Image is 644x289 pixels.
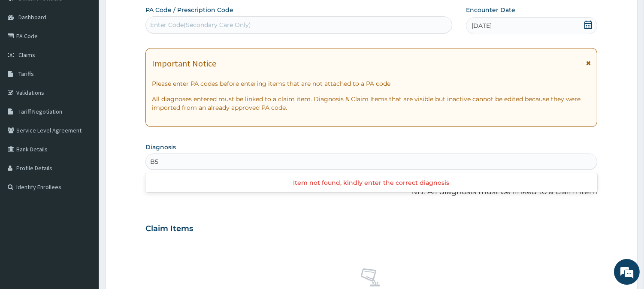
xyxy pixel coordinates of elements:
label: Encounter Date [466,6,515,14]
h1: Important Notice [152,59,216,68]
div: Enter Code(Secondary Care Only) [150,21,251,29]
h3: Claim Items [145,224,193,234]
span: Tariff Negotiation [18,108,62,115]
span: [DATE] [472,21,492,30]
span: We're online! [50,89,118,175]
div: Chat with us now [45,48,144,59]
span: Claims [18,51,35,59]
label: Diagnosis [145,143,176,151]
span: Tariffs [18,70,34,78]
textarea: Type your message and hit 'Enter' [4,196,163,226]
label: PA Code / Prescription Code [145,6,233,14]
div: Minimize live chat window [141,4,161,25]
p: All diagnoses entered must be linked to a claim item. Diagnosis & Claim Items that are visible bu... [152,95,591,112]
img: d_794563401_company_1708531726252_794563401 [16,43,35,64]
p: Please enter PA codes before entering items that are not attached to a PA code [152,79,591,88]
div: Item not found, kindly enter the correct diagnosis [145,175,597,190]
span: Dashboard [18,13,46,21]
